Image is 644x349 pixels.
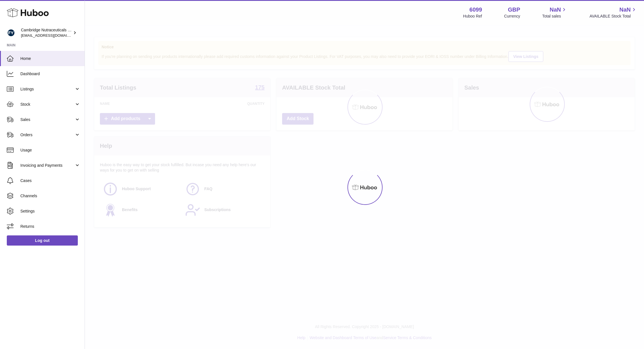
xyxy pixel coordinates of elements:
[589,14,637,19] span: AVAILABLE Stock Total
[7,29,15,37] img: huboo@camnutra.com
[542,14,567,19] span: Total sales
[20,56,80,61] span: Home
[20,132,74,138] span: Orders
[508,6,520,14] strong: GBP
[20,224,80,229] span: Returns
[20,163,74,168] span: Invoicing and Payments
[469,6,482,14] strong: 6099
[20,148,80,153] span: Usage
[20,102,74,107] span: Stock
[504,14,520,19] div: Currency
[7,235,78,246] a: Log out
[20,71,80,77] span: Dashboard
[20,178,80,183] span: Cases
[549,6,561,14] span: NaN
[589,6,637,19] a: NaN AVAILABLE Stock Total
[463,14,482,19] div: Huboo Ref
[20,117,74,122] span: Sales
[20,209,80,214] span: Settings
[542,6,567,19] a: NaN Total sales
[20,193,80,199] span: Channels
[20,86,74,92] span: Listings
[21,27,72,38] div: Cambridge Nutraceuticals Ltd
[619,6,631,14] span: NaN
[21,33,83,38] span: [EMAIL_ADDRESS][DOMAIN_NAME]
